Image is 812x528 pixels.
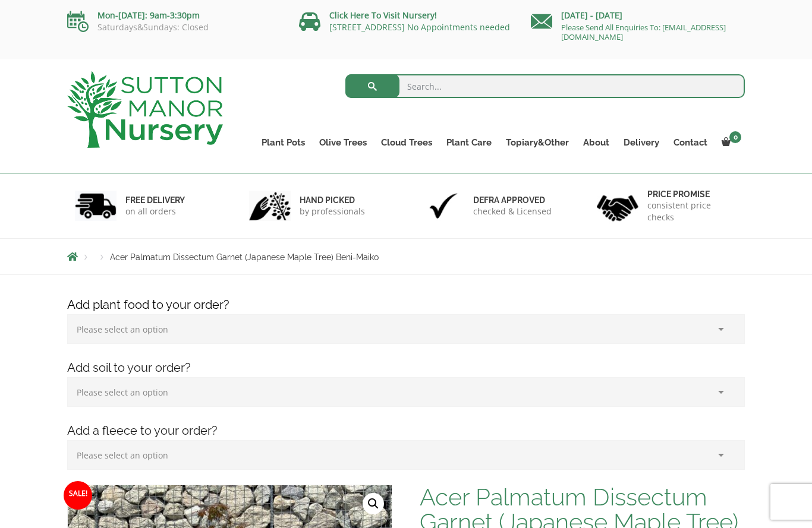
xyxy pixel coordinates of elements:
[75,191,117,221] img: 1.jpg
[64,481,92,510] span: Sale!
[58,296,754,314] h4: Add plant food to your order?
[531,8,745,23] p: [DATE] - [DATE]
[616,134,666,151] a: Delivery
[647,200,738,223] p: consistent price checks
[67,8,281,23] p: Mon-[DATE]: 9am-3:30pm
[329,21,510,33] a: [STREET_ADDRESS] No Appointments needed
[249,191,291,221] img: 2.jpg
[473,205,552,217] p: checked & Licensed
[423,191,464,221] img: 3.jpg
[125,195,185,205] h6: FREE DELIVERY
[110,252,379,262] span: Acer Palmatum Dissectum Garnet (Japanese Maple Tree) Beni-Maiko
[329,10,437,21] a: Click Here To Visit Nursery!
[561,22,726,42] a: Please Send All Enquiries To: [EMAIL_ADDRESS][DOMAIN_NAME]
[67,71,223,148] img: logo
[666,134,715,151] a: Contact
[300,205,365,217] p: by professionals
[363,493,384,514] a: View full-screen image gallery
[345,74,745,98] input: Search...
[58,359,754,377] h4: Add soil to your order?
[439,134,499,151] a: Plant Care
[67,23,281,32] p: Saturdays&Sundays: Closed
[647,189,738,200] h6: Price promise
[374,134,439,151] a: Cloud Trees
[499,134,576,151] a: Topiary&Other
[473,195,552,205] h6: Defra approved
[715,134,745,151] a: 0
[597,188,638,224] img: 4.jpg
[729,131,741,143] span: 0
[312,134,374,151] a: Olive Trees
[58,422,754,440] h4: Add a fleece to your order?
[67,252,745,261] nav: Breadcrumbs
[125,205,185,217] p: on all orders
[576,134,616,151] a: About
[300,195,365,205] h6: hand picked
[254,134,312,151] a: Plant Pots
